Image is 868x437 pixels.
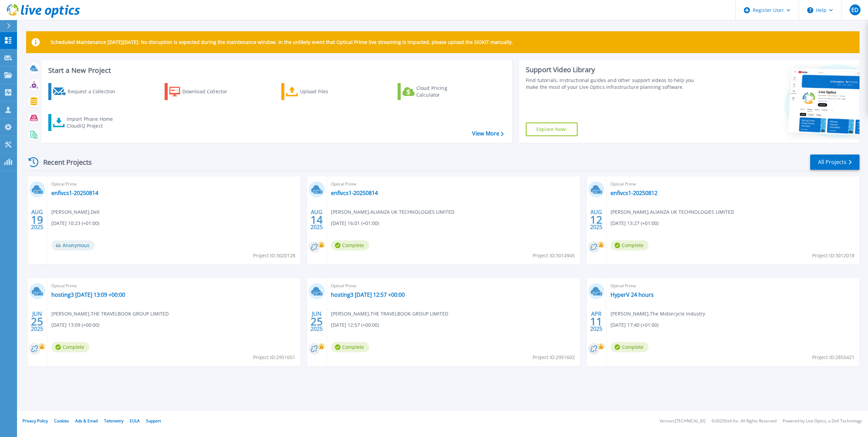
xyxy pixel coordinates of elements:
[182,85,237,98] div: Download Collector
[611,321,658,329] span: [DATE] 17:40 (+01:00)
[26,154,101,171] div: Recent Projects
[165,83,240,100] a: Download Collector
[851,7,858,13] span: ED
[611,208,734,216] span: [PERSON_NAME] , ALIANZA UK TECHNOLOGIES LIMITED
[104,418,123,424] a: Telemetry
[253,354,295,361] span: Project ID: 2951651
[331,321,379,329] span: [DATE] 12:57 (+00:00)
[472,130,504,137] a: View More
[331,282,576,290] span: Optical Prime
[812,354,854,361] span: Project ID: 2855421
[611,190,657,196] a: enfivcs1-20250812
[51,39,513,45] p: Scheduled Maintenance [DATE][DATE]: No disruption is expected during the maintenance window. In t...
[590,319,602,324] span: 11
[51,190,98,196] a: enfivcs1-20250814
[783,419,862,423] li: Powered by Live Optics, a Dell Technology
[331,220,379,227] span: [DATE] 16:01 (+01:00)
[331,180,576,188] span: Optical Prime
[590,217,602,223] span: 12
[526,77,702,91] div: Find tutorials, instructional guides and other support videos to help you make the most of your L...
[611,291,654,298] a: HyperV 24 hours
[253,252,295,259] span: Project ID: 3020128
[51,220,99,227] span: [DATE] 10:23 (+01:00)
[67,116,120,129] div: Import Phone Home CloudIQ Project
[311,217,323,223] span: 14
[31,319,43,324] span: 25
[712,419,777,423] li: © 2025 Dell Inc. All Rights Reserved
[533,252,575,259] span: Project ID: 3014945
[310,309,323,334] div: JUN 2025
[611,240,649,250] span: Complete
[51,321,99,329] span: [DATE] 13:09 (+00:00)
[331,342,369,352] span: Complete
[22,418,48,424] a: Privacy Policy
[51,310,169,318] span: [PERSON_NAME] , THE TRAVELBOOK GROUP LIMITED
[331,208,454,216] span: [PERSON_NAME] , ALIANZA UK TECHNOLOGIES LIMITED
[68,85,122,98] div: Request a Collection
[611,180,855,188] span: Optical Prime
[331,310,448,318] span: [PERSON_NAME] , THE TRAVELBOOK GROUP LIMITED
[611,310,705,318] span: [PERSON_NAME] , The Motorcycle Industry
[51,282,296,290] span: Optical Prime
[331,291,405,298] a: hosting3 [DATE] 12:57 +00:00
[398,83,473,100] a: Cloud Pricing Calculator
[48,83,124,100] a: Request a Collection
[526,65,702,74] div: Support Video Library
[300,85,354,98] div: Upload Files
[611,220,658,227] span: [DATE] 13:27 (+01:00)
[590,207,603,232] div: AUG 2025
[48,67,503,74] h3: Start a New Project
[533,354,575,361] span: Project ID: 2951602
[51,342,89,352] span: Complete
[146,418,161,424] a: Support
[416,85,471,98] div: Cloud Pricing Calculator
[331,190,378,196] a: enfivcs1-20250814
[51,208,100,216] span: [PERSON_NAME] , Dell
[331,240,369,250] span: Complete
[51,180,296,188] span: Optical Prime
[660,419,705,423] li: Version: [TECHNICAL_ID]
[311,319,323,324] span: 25
[281,83,357,100] a: Upload Files
[31,309,44,334] div: JUN 2025
[526,123,578,136] a: Explore Now!
[611,342,649,352] span: Complete
[812,252,854,259] span: Project ID: 3012018
[810,155,859,170] a: All Projects
[590,309,603,334] div: APR 2025
[31,217,43,223] span: 19
[75,418,98,424] a: Ads & Email
[611,282,855,290] span: Optical Prime
[31,207,44,232] div: AUG 2025
[51,291,125,298] a: hosting3 [DATE] 13:09 +00:00
[130,418,140,424] a: EULA
[310,207,323,232] div: AUG 2025
[54,418,69,424] a: Cookies
[51,240,95,250] span: Anonymous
